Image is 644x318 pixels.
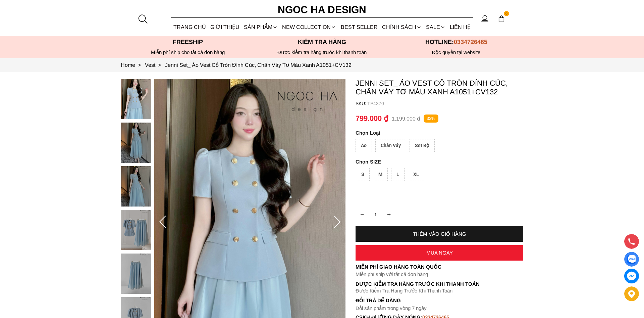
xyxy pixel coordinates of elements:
p: 799.000 ₫ [356,114,388,123]
div: THÊM VÀO GIỎ HÀNG [356,231,523,237]
a: SALE [424,18,448,36]
p: TP4370 [367,101,523,106]
p: Jenni Set_ Áo Vest Cổ Tròn Đính Cúc, Chân Váy Tơ Màu Xanh A1051+CV132 [356,79,523,96]
span: 0 [504,11,509,16]
div: Miễn phí ship cho tất cả đơn hàng [121,49,255,55]
a: Link to Home [121,62,145,68]
img: Display image [627,255,636,264]
div: S [356,168,370,181]
a: LIÊN HỆ [448,18,473,36]
a: messenger [624,269,639,283]
img: Jenni Set_ Áo Vest Cổ Tròn Đính Cúc, Chân Váy Tơ Màu Xanh A1051+CV132_mini_3 [121,210,151,250]
p: Freeship [121,39,255,46]
input: Quantity input [356,208,396,221]
p: Hotline: [389,39,523,46]
div: Chân Váy [375,139,406,152]
img: Jenni Set_ Áo Vest Cổ Tròn Đính Cúc, Chân Váy Tơ Màu Xanh A1051+CV132_mini_4 [121,254,151,294]
font: Đổi sản phẩm trong vòng 7 ngày [356,305,427,311]
h6: SKU: [356,101,367,106]
p: Loại [356,130,504,136]
span: > [155,62,164,68]
p: Được kiểm tra hàng trước khi thanh toán [255,49,389,55]
span: > [135,62,144,68]
a: Link to Vest [145,62,165,68]
a: GIỚI THIỆU [208,18,241,36]
img: Jenni Set_ Áo Vest Cổ Tròn Đính Cúc, Chân Váy Tơ Màu Xanh A1051+CV132_mini_1 [121,123,151,163]
div: Set Bộ [410,139,435,152]
a: BEST SELLER [338,18,380,36]
a: Ngoc Ha Design [272,2,372,18]
p: 1.199.000 ₫ [392,116,420,122]
div: M [373,168,388,181]
a: NEW COLLECTION [280,18,338,36]
div: L [391,168,405,181]
font: Kiểm tra hàng [298,39,346,45]
p: SIZE [356,159,523,165]
img: img-CART-ICON-ksit0nf1 [498,15,505,22]
h6: Đổi trả dễ dàng [356,298,523,303]
div: Áo [356,139,372,152]
div: XL [408,168,424,181]
h6: Độc quyền tại website [389,49,523,55]
div: Chính sách [380,18,424,36]
p: Được Kiểm Tra Hàng Trước Khi Thanh Toán [356,288,523,294]
a: Display image [624,252,639,267]
a: TRANG CHỦ [171,18,208,36]
p: Được Kiểm Tra Hàng Trước Khi Thanh Toán [356,281,523,287]
p: 33% [424,115,438,123]
img: Jenni Set_ Áo Vest Cổ Tròn Đính Cúc, Chân Váy Tơ Màu Xanh A1051+CV132_mini_0 [121,79,151,119]
font: Miễn phí ship với tất cả đơn hàng [356,271,428,277]
div: MUA NGAY [356,250,523,256]
div: SẢN PHẨM [242,18,280,36]
font: Miễn phí giao hàng toàn quốc [356,264,441,270]
img: Jenni Set_ Áo Vest Cổ Tròn Đính Cúc, Chân Váy Tơ Màu Xanh A1051+CV132_mini_2 [121,166,151,207]
a: Link to Jenni Set_ Áo Vest Cổ Tròn Đính Cúc, Chân Váy Tơ Màu Xanh A1051+CV132 [165,62,352,68]
span: 0334726465 [454,39,487,45]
